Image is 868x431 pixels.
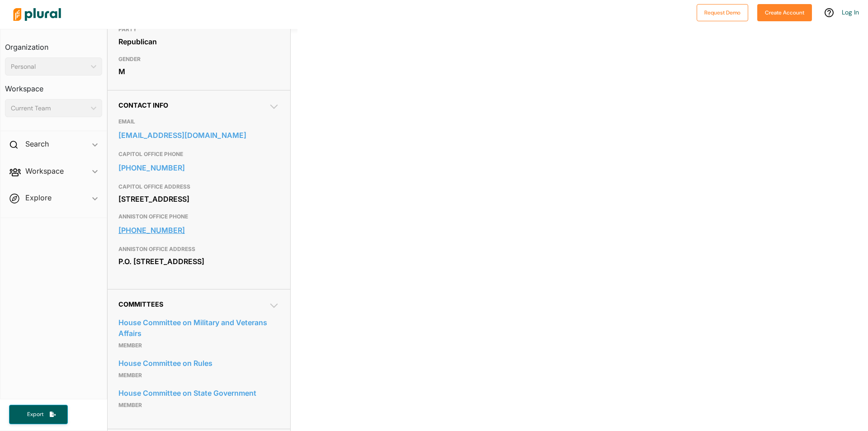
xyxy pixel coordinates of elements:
[118,101,168,109] span: Contact Info
[118,300,163,308] span: Committees
[118,181,279,192] h3: CAPITOL OFFICE ADDRESS
[118,400,279,411] p: Member
[118,386,279,400] a: House Committee on State Government
[118,128,279,142] a: [EMAIL_ADDRESS][DOMAIN_NAME]
[118,340,279,351] p: Member
[118,244,279,255] h3: ANNISTON OFFICE ADDRESS
[757,7,812,17] a: Create Account
[118,35,279,48] div: Republican
[118,149,279,160] h3: CAPITOL OFFICE PHONE
[118,211,279,222] h3: ANNISTON OFFICE PHONE
[118,356,279,370] a: House Committee on Rules
[118,116,279,127] h3: EMAIL
[118,316,279,340] a: House Committee on Military and Veterans Affairs
[118,192,279,206] div: [STREET_ADDRESS]
[118,223,279,237] a: [PHONE_NUMBER]
[118,255,279,268] div: P.O. [STREET_ADDRESS]
[697,7,748,17] a: Request Demo
[118,161,279,175] a: [PHONE_NUMBER]
[9,405,68,424] button: Export
[118,54,279,65] h3: GENDER
[5,34,102,54] h3: Organization
[757,4,812,21] button: Create Account
[5,76,102,95] h3: Workspace
[11,62,87,71] div: Personal
[842,8,859,16] a: Log In
[11,104,87,113] div: Current Team
[118,370,279,381] p: Member
[25,139,49,149] h2: Search
[21,411,50,418] span: Export
[118,65,279,78] div: M
[697,4,748,21] button: Request Demo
